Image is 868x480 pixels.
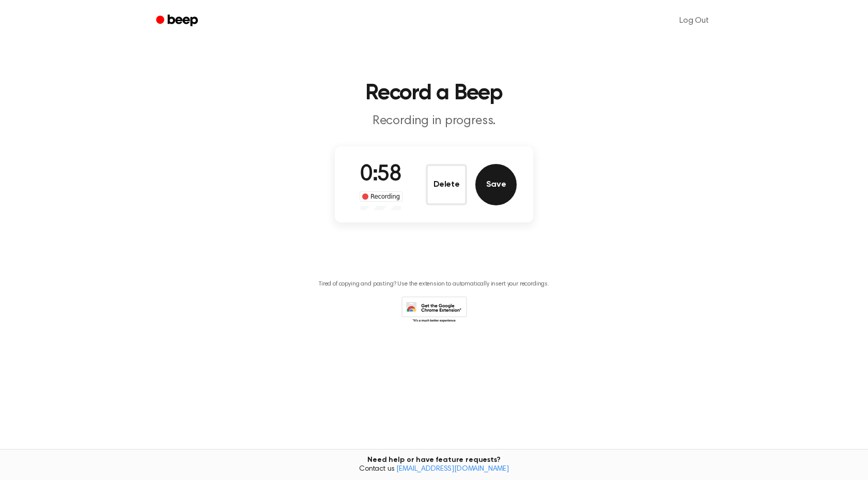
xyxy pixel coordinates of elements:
a: [EMAIL_ADDRESS][DOMAIN_NAME] [396,466,509,473]
p: Tired of copying and pasting? Use the extension to automatically insert your recordings. [319,280,549,288]
span: Contact us [6,465,862,474]
button: Delete Audio Record [426,164,467,205]
button: Save Audio Record [475,164,517,205]
a: Log Out [669,8,719,33]
span: 0:58 [360,164,401,186]
h1: Record a Beep [169,83,699,104]
a: Beep [149,11,207,31]
p: Recording in progress. [236,113,632,130]
div: Recording [360,191,402,202]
